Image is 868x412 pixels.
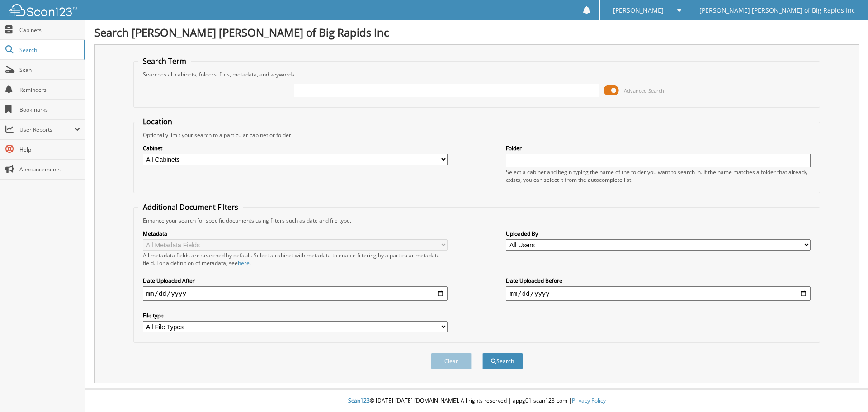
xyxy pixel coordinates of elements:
a: here [238,259,250,267]
legend: Search Term [138,56,191,66]
span: Help [19,146,80,153]
span: [PERSON_NAME] [PERSON_NAME] of Big Rapids Inc [699,8,855,13]
h1: Search [PERSON_NAME] [PERSON_NAME] of Big Rapids Inc [94,25,859,40]
input: end [506,286,811,301]
button: Search [482,353,523,369]
a: Privacy Policy [572,397,606,404]
span: Advanced Search [624,87,664,94]
label: Cabinet [143,144,448,152]
div: Optionally limit your search to a particular cabinet or folder [138,131,816,139]
div: Enhance your search for specific documents using filters such as date and file type. [138,217,816,224]
label: Uploaded By [506,230,811,237]
div: All metadata fields are searched by default. Select a cabinet with metadata to enable filtering b... [143,251,448,267]
span: Cabinets [19,26,80,34]
span: Bookmarks [19,106,80,114]
legend: Additional Document Filters [138,202,243,212]
span: User Reports [19,126,74,133]
div: © [DATE]-[DATE] [DOMAIN_NAME]. All rights reserved | appg01-scan123-com | [85,390,868,412]
label: File type [143,312,448,319]
legend: Location [138,117,177,127]
label: Metadata [143,230,448,237]
span: Search [19,46,79,54]
img: scan123-logo-white.svg [9,4,77,16]
span: Reminders [19,86,80,94]
label: Date Uploaded Before [506,277,811,284]
button: Clear [431,353,472,369]
label: Folder [506,144,811,152]
span: Announcements [19,166,80,173]
div: Select a cabinet and begin typing the name of the folder you want to search in. If the name match... [506,168,811,184]
span: [PERSON_NAME] [613,8,664,13]
span: Scan123 [348,397,370,404]
span: Scan [19,66,80,74]
div: Searches all cabinets, folders, files, metadata, and keywords [138,71,816,78]
label: Date Uploaded After [143,277,448,284]
input: start [143,286,448,301]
